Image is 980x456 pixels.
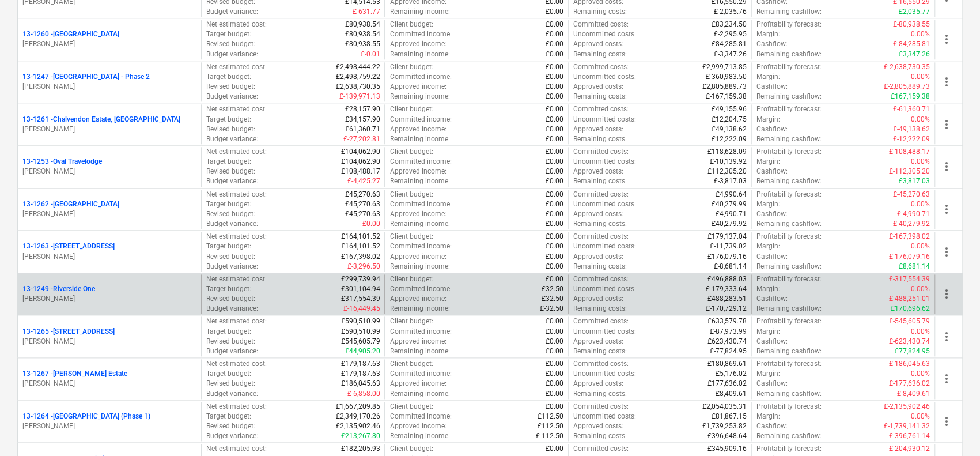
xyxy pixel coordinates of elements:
p: £2,498,444.22 [335,62,380,72]
p: Approved income : [389,209,446,219]
span: more_vert [940,245,953,259]
p: 13-1261 - Chalvendon Estate, [GEOGRAPHIC_DATA] [22,115,180,125]
div: 13-1263 -[STREET_ADDRESS][PERSON_NAME] [22,242,196,261]
p: Profitability forecast : [756,20,822,29]
p: Target budget : [206,199,251,209]
p: £-10,139.92 [710,157,747,167]
p: £8,681.14 [899,262,930,272]
p: £80,938.55 [345,39,380,49]
p: Cashflow : [756,125,788,134]
p: £0.00 [546,7,563,17]
p: Remaining costs : [573,134,627,144]
p: £496,888.03 [707,274,747,284]
p: Target budget : [206,115,251,125]
p: £-84,285.81 [893,39,930,49]
p: £83,234.50 [712,20,747,29]
p: £3,347.26 [899,50,930,59]
p: £-40,279.92 [893,219,930,229]
p: £49,138.62 [712,125,747,134]
p: Client budget : [389,147,433,157]
p: Committed income : [389,199,451,209]
p: Remaining costs : [573,262,627,272]
p: Remaining cashflow : [756,262,822,272]
p: £2,498,759.22 [335,72,380,82]
p: £633,579.78 [707,316,747,326]
p: Committed costs : [573,104,629,114]
p: 0.00% [911,157,930,167]
p: £179,137.04 [707,232,747,242]
span: more_vert [940,287,953,301]
p: £-27,202.81 [343,134,380,144]
p: Client budget : [389,274,433,284]
p: Uncommitted costs : [573,157,636,167]
p: £0.00 [546,134,563,144]
p: £301,104.94 [340,284,380,294]
p: £0.00 [362,219,380,229]
p: Uncommitted costs : [573,327,636,337]
p: Approved costs : [573,252,623,262]
p: Revised budget : [206,125,255,134]
p: £40,279.92 [712,219,747,229]
p: £49,155.96 [712,104,747,114]
p: Cashflow : [756,294,788,304]
p: [PERSON_NAME] [22,294,196,304]
p: Approved income : [389,82,446,92]
p: £-317,554.39 [889,274,930,284]
p: Committed income : [389,115,451,125]
p: 0.00% [911,115,930,125]
p: £-61,360.71 [893,104,930,114]
p: Approved costs : [573,39,623,49]
p: £80,938.54 [345,20,380,29]
p: Net estimated cost : [206,147,267,157]
p: Uncommitted costs : [573,115,636,125]
p: £164,101.52 [340,232,380,242]
p: £0.00 [546,29,563,39]
p: Client budget : [389,190,433,199]
div: 13-1262 -[GEOGRAPHIC_DATA][PERSON_NAME] [22,199,196,219]
p: Uncommitted costs : [573,284,636,294]
p: £170,696.62 [891,304,930,314]
p: £-45,270.63 [893,190,930,199]
span: more_vert [940,75,953,89]
p: Remaining cashflow : [756,304,822,314]
p: £-545,605.79 [889,316,930,326]
p: 0.00% [911,199,930,209]
p: Profitability forecast : [756,274,822,284]
p: £-179,333.64 [706,284,747,294]
p: Profitability forecast : [756,316,822,326]
div: 13-1249 -Riverside One[PERSON_NAME] [22,284,196,304]
p: £590,510.99 [340,316,380,326]
p: Approved income : [389,252,446,262]
p: Margin : [756,157,780,167]
p: Client budget : [389,316,433,326]
p: 13-1265 - [STREET_ADDRESS] [22,327,115,337]
p: £545,605.79 [340,337,380,346]
p: £-112,305.20 [889,167,930,176]
p: £45,270.63 [345,199,380,209]
p: Approved costs : [573,125,623,134]
p: Committed costs : [573,147,629,157]
p: [PERSON_NAME] [22,125,196,134]
p: Budget variance : [206,176,258,186]
p: 0.00% [911,242,930,251]
p: £108,488.17 [340,167,380,176]
p: 0.00% [911,29,930,39]
div: 13-1265 -[STREET_ADDRESS][PERSON_NAME] [22,327,196,346]
p: Margin : [756,115,780,125]
span: more_vert [940,330,953,344]
p: Remaining cashflow : [756,219,822,229]
p: Margin : [756,29,780,39]
p: Approved costs : [573,294,623,304]
p: Remaining cashflow : [756,7,822,17]
p: 13-1262 - [GEOGRAPHIC_DATA] [22,199,119,209]
p: £167,159.38 [891,92,930,101]
p: £40,279.99 [712,199,747,209]
p: Revised budget : [206,167,255,176]
p: Margin : [756,284,780,294]
p: 0.00% [911,72,930,82]
p: Uncommitted costs : [573,29,636,39]
p: 13-1253 - Oval Travelodge [22,157,102,167]
p: £0.00 [546,327,563,337]
p: £-87,973.99 [710,327,747,337]
p: Target budget : [206,72,251,82]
